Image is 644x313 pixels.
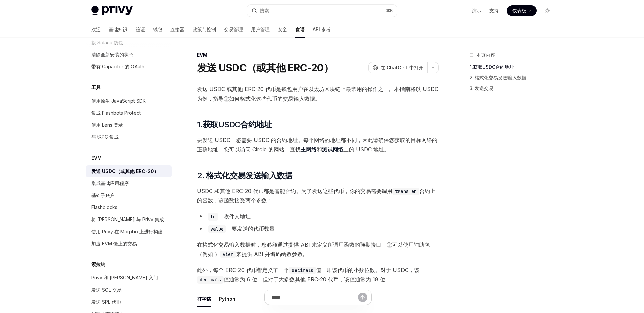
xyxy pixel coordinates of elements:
[136,26,145,32] font: 验证
[224,276,391,283] font: 值通常为 6 位，但对于大多数其他 ERC-20 代币，该值通常为 18 位。
[109,26,127,32] font: 基础知识
[197,52,207,58] font: EVM
[208,225,226,233] code: value
[197,188,392,194] font: USDC 和其他 ERC-20 代币都是智能合约。为了发送这些代币，你的交易需要调用
[358,293,367,302] button: 发送消息
[226,225,275,232] font: ：要发送的代币数量
[197,267,289,273] font: 此外，每个 ERC-20 代币都定义了一个
[170,21,184,38] a: 连接器
[512,8,526,13] font: 仪表板
[91,180,129,186] font: 集成基础应用程序
[91,6,133,15] img: 灯光标志
[91,26,101,32] font: 欢迎
[224,21,243,38] a: 交易管理
[218,213,251,220] font: ：收件人地址
[386,8,390,13] font: ⌘
[470,62,558,72] a: 1.获取USDC合约地址
[86,201,172,213] a: Flashblocks
[489,7,499,14] a: 支持
[91,122,123,128] font: 使用 Lens 登录
[472,8,481,13] font: 演示
[91,204,117,210] font: Flashblocks
[289,267,316,274] code: decimals
[507,5,537,16] a: 仪表板
[86,49,172,61] a: 清除全新安装的状态
[91,192,115,198] font: 基础子账户
[91,155,102,161] font: EVM
[86,272,172,284] a: Privy 和 [PERSON_NAME] 入门
[392,188,419,195] code: transfer
[197,241,430,257] font: 在格式化交易输入数据时，您必须通过提供 ABI 来定义所调用函数的预期接口。您可以使用辅助包（例如 ）
[86,213,172,226] a: 将 [PERSON_NAME] 与 Privy 集成
[91,168,159,174] font: 发送 USDC（或其他 ERC-20）
[343,146,389,153] font: 上的 USDC 地址。
[86,107,172,119] a: 集成 Flashbots Protect
[91,287,122,293] font: 发送 SOL 交易
[197,120,272,129] font: 1.获取USDC合约地址
[86,131,172,143] a: 与 tRPC 集成
[193,26,216,32] font: 政策与控制
[170,26,184,32] font: 连接器
[91,299,121,305] font: 发送 SPL 代币
[86,226,172,238] a: 使用 Privy 在 Morpho 上进行构建
[91,216,164,222] font: 将 [PERSON_NAME] 与 Privy 集成
[542,5,553,16] button: 切换暗模式
[295,26,305,32] font: 食谱
[470,72,558,83] a: 2. 格式化交易发送输入数据
[91,52,133,57] font: 清除全新安装的状态
[317,146,322,153] font: 和
[208,213,218,221] code: to
[278,26,287,32] font: 安全
[91,134,119,140] font: 与 tRPC 集成
[278,21,287,38] a: 安全
[136,21,145,38] a: 验证
[91,21,101,38] a: 欢迎
[301,146,317,153] a: 主网络
[197,137,437,153] font: 要发送 USDC，您需要 USDC 的合约地址。每个网络的地址都不同，因此请确保您获取的目标网络的正确地址。您可以访问 Circle 的网站，查找
[193,21,216,38] a: 政策与控制
[472,7,481,14] a: 演示
[197,276,224,284] code: decimals
[390,8,393,13] font: K
[247,5,397,17] button: 搜索...⌘K
[295,21,305,38] a: 食谱
[236,251,308,257] font: 来提供 ABI 并编码函数参数。
[86,189,172,201] a: 基础子账户
[86,296,172,308] a: 发送 SPL 代币
[86,177,172,189] a: 集成基础应用程序
[220,251,236,258] code: viem
[109,21,127,38] a: 基础知识
[91,275,158,280] font: Privy 和 [PERSON_NAME] 入门
[86,95,172,107] a: 使用原生 JavaScript SDK
[489,8,499,13] font: 支持
[260,8,272,13] font: 搜索...
[91,64,144,69] font: 带有 Capacitor 的 OAuth
[301,146,317,153] font: 主网络
[368,62,427,73] button: 在 ChatGPT 中打开
[91,98,146,104] font: 使用原生 JavaScript SDK
[197,171,292,180] font: 2. 格式化交易发送输入数据
[476,52,495,58] font: 本页内容
[251,26,270,32] font: 用户管理
[224,26,243,32] font: 交易管理
[470,83,558,94] a: 3. 发送交易
[86,165,172,177] a: 发送 USDC（或其他 ERC-20）
[313,21,331,38] a: API 参考
[86,61,172,73] a: 带有 Capacitor 的 OAuth
[86,284,172,296] a: 发送 SOL 交易
[381,65,423,70] font: 在 ChatGPT 中打开
[470,64,514,70] font: 1.获取USDC合约地址
[470,75,526,80] font: 2. 格式化交易发送输入数据
[86,119,172,131] a: 使用 Lens 登录
[322,146,343,153] a: 测试网络
[91,229,163,234] font: 使用 Privy 在 Morpho 上进行构建
[316,267,419,273] font: 值，即该代币的小数位数。对于 USDC，该
[313,26,331,32] font: API 参考
[91,110,141,116] font: 集成 Flashbots Protect
[86,238,172,250] a: 加速 EVM 链上的交易
[153,26,162,32] font: 钱包
[153,21,162,38] a: 钱包
[197,86,438,102] font: 发送 USDC 或其他 ERC-20 代币是钱包用户在以太坊区块链上最常用的操作之一。本指南将以 USDC 为例，指导您如何格式化这些代币的交易输入数据。
[322,146,343,153] font: 测试网络
[91,241,137,246] font: 加速 EVM 链上的交易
